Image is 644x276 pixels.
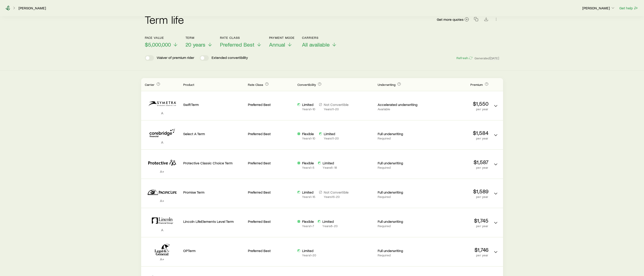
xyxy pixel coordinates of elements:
p: A+ [145,257,180,261]
p: Not Convertible [324,102,349,107]
p: [PERSON_NAME] [582,6,615,10]
p: Preferred Best [248,248,294,253]
button: Face value$5,000,000 [145,36,178,48]
p: per year [427,166,488,169]
span: $5,000,000 [145,41,171,48]
p: Preferred Best [248,190,294,195]
p: Preferred Best [248,131,294,136]
span: Rate Class [248,83,263,87]
p: Available [378,107,424,111]
p: Flexible [302,131,315,136]
p: Term [186,36,213,39]
button: Term20 years [186,36,213,48]
p: $1,550 [427,100,488,107]
button: [PERSON_NAME] [582,5,615,11]
p: Full underwriting [378,248,424,253]
p: Rate Class [220,36,262,39]
p: A [145,228,180,232]
span: Premium [470,83,483,87]
p: Years 16 - 20 [324,195,349,199]
p: Preferred Best [248,161,294,165]
p: Years 8 - 20 [322,224,337,228]
p: Preferred Best [248,102,294,107]
p: Flexible [302,161,314,165]
p: Waiver of premium rider [157,55,194,61]
a: Download CSV [483,18,489,22]
span: Get more quotes [437,18,464,21]
p: Years 11 - 20 [324,107,349,111]
span: [DATE] [490,56,499,60]
button: Get help [619,5,639,11]
p: Accelerated underwriting [378,102,424,107]
span: All available [302,41,330,48]
p: Years 6 - 18 [323,166,337,169]
h2: Term life [145,14,184,25]
p: Limited [302,190,315,195]
p: Protective Classic Choice Term [183,161,244,165]
p: per year [427,253,488,257]
p: Years 11 - 20 [324,137,339,140]
p: OPTerm [183,248,244,253]
p: SwiftTerm [183,102,244,107]
p: Extended convertibility [212,55,248,61]
p: A [145,140,180,145]
p: Limited [302,248,316,253]
p: A+ [145,169,180,174]
p: per year [427,107,488,111]
p: Required [378,166,424,169]
p: per year [427,137,488,140]
p: Years 1 - 7 [302,224,314,228]
button: Payment ModeAnnual [269,36,295,48]
span: Preferred Best [220,41,254,48]
p: A+ [145,198,180,203]
span: Convertibility [297,83,316,87]
p: Limited [302,102,315,107]
p: Lincoln LifeElements Level Term [183,219,244,224]
p: per year [427,195,488,199]
span: 20 years [186,41,205,48]
p: $1,587 [427,159,488,165]
p: A [145,111,180,115]
p: per year [427,224,488,228]
span: Annual [269,41,285,48]
p: Promise Term [183,190,244,195]
p: Years 1 - 5 [302,166,314,169]
a: [PERSON_NAME] [18,6,46,10]
p: Flexible [302,219,314,224]
p: Limited [322,219,337,224]
p: Required [378,137,424,140]
p: Preferred Best [248,219,294,224]
p: Limited [324,131,339,136]
span: Product [183,83,194,87]
p: Years 1 - 10 [302,137,315,140]
p: Limited [323,161,337,165]
p: Payment Mode [269,36,295,39]
p: Full underwriting [378,190,424,195]
p: $1,589 [427,188,488,195]
p: Carriers [302,36,337,39]
p: Years 1 - 20 [302,253,316,257]
p: Not Convertible [324,190,349,195]
a: Get more quotes [437,17,469,22]
button: CarriersAll available [302,36,337,48]
p: Full underwriting [378,161,424,165]
p: Years 1 - 10 [302,107,315,111]
p: $1,745 [427,217,488,224]
button: Refresh [456,56,473,60]
p: Required [378,195,424,199]
button: Rate ClassPreferred Best [220,36,262,48]
p: Full underwriting [378,219,424,224]
p: Select A Term [183,131,244,136]
span: Underwriting [378,83,395,87]
p: Required [378,224,424,228]
p: Full underwriting [378,131,424,136]
span: Carrier [145,83,155,87]
span: Generated [474,56,499,60]
p: Face value [145,36,178,39]
p: Required [378,253,424,257]
p: $1,584 [427,130,488,136]
p: $1,746 [427,247,488,253]
p: Years 1 - 15 [302,195,315,199]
